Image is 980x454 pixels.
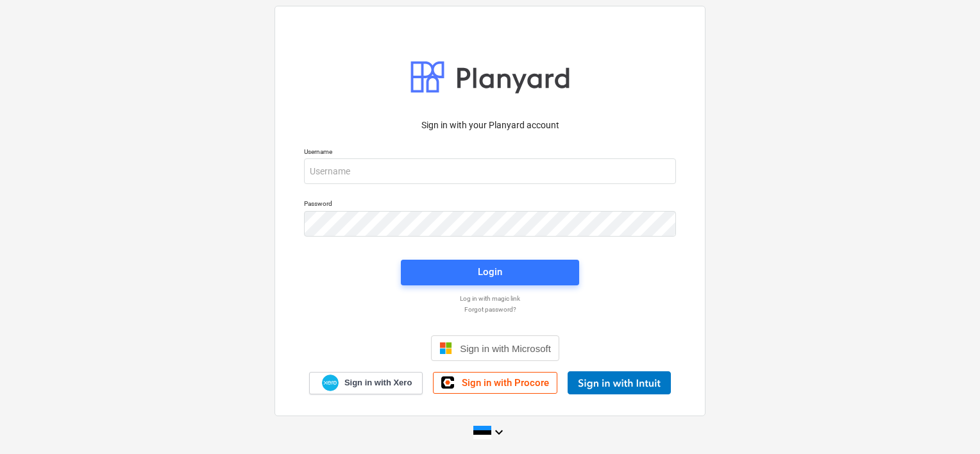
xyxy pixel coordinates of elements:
p: Sign in with your Planyard account [304,119,676,132]
span: Sign in with Procore [462,377,549,389]
a: Sign in with Xero [309,372,423,394]
span: Sign in with Xero [344,377,412,389]
button: Login [401,260,579,285]
a: Log in with magic link [298,294,682,303]
p: Username [304,147,676,158]
a: Sign in with Procore [433,372,557,394]
div: Login [478,264,502,280]
img: Microsoft logo [439,342,452,355]
input: Username [304,158,676,184]
p: Password [304,199,676,210]
i: keyboard_arrow_down [491,425,507,440]
span: Sign in with Microsoft [460,343,551,354]
a: Forgot password? [298,305,682,314]
img: Xero logo [322,374,339,392]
